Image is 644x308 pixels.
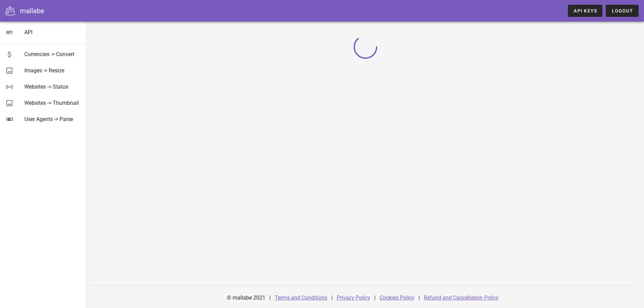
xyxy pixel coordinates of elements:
[223,290,269,306] div: © mallabe 2021
[20,6,44,16] div: mallabe
[568,5,602,17] a: API Keys
[611,8,633,14] span: Logout
[24,67,81,74] div: Images -> Resize
[269,290,271,306] div: |
[24,29,81,35] div: API
[606,5,639,17] button: Logout
[380,294,414,301] a: Cookies Policy
[275,294,327,301] a: Terms and Conditions
[24,84,81,90] div: Websites -> Status
[374,290,376,306] div: |
[419,290,420,306] div: |
[424,294,499,301] a: Refund and Cancellation Policy
[24,100,81,106] div: Websites -> Thumbnail
[337,294,370,301] a: Privacy Policy
[24,116,81,122] div: User Agents -> Parse
[331,290,333,306] div: |
[573,8,597,14] span: API Keys
[24,51,81,57] div: Currencies -> Convert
